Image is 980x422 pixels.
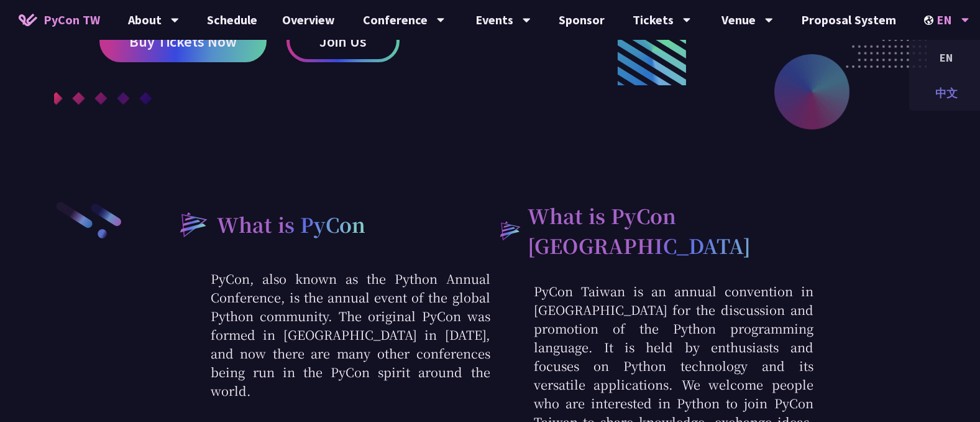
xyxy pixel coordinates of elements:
span: Buy Tickets Now [129,34,237,49]
a: PyCon TW [6,4,112,35]
p: PyCon, also known as the Python Annual Conference, is the annual event of the global Python commu... [167,270,490,400]
a: Buy Tickets Now [99,20,267,62]
h2: What is PyCon [217,209,365,239]
img: Home icon of PyCon TW 2025 [19,14,37,26]
span: Join Us [319,34,367,49]
a: Join Us [286,20,400,62]
h2: What is PyCon [GEOGRAPHIC_DATA] [528,200,813,260]
img: heading-bullet [167,200,217,248]
span: PyCon TW [44,11,100,29]
img: Locale Icon [924,16,936,25]
img: heading-bullet [490,212,528,248]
